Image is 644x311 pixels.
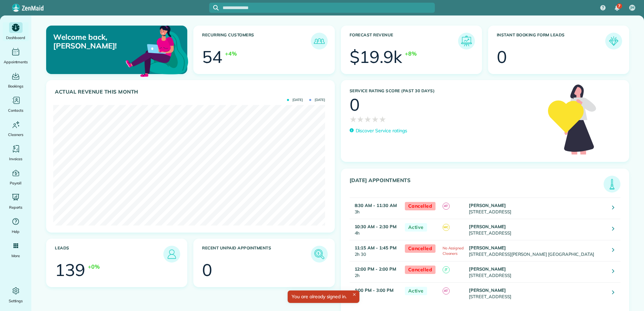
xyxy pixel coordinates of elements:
[53,33,142,50] p: Welcome back, [PERSON_NAME]!
[467,219,607,240] td: [STREET_ADDRESS]
[350,113,357,125] span: ★
[350,89,542,93] h3: Service Rating score (past 30 days)
[405,287,427,295] span: Active
[209,5,219,10] button: Focus search
[355,245,396,250] strong: 11:15 AM - 1:45 PM
[350,96,360,113] div: 0
[4,59,28,65] span: Appointments
[443,203,450,210] span: AT
[469,287,506,293] strong: [PERSON_NAME]
[287,98,303,102] span: [DATE]
[350,198,401,219] td: 3h
[350,261,401,282] td: 2h
[443,246,464,256] span: No Assigned Cleaners
[405,223,427,232] span: Active
[350,177,604,193] h3: [DATE] Appointments
[3,95,29,114] a: Contacts
[55,89,328,95] h3: Actual Revenue this month
[3,46,29,65] a: Appointments
[88,263,100,271] div: +0%
[3,168,29,186] a: Payroll
[497,48,507,65] div: 0
[364,113,372,125] span: ★
[355,203,397,208] strong: 8:30 AM - 11:30 AM
[405,266,436,274] span: Cancelled
[8,83,24,90] span: Bookings
[3,22,29,41] a: Dashboard
[497,33,605,49] h3: Instant Booking Form Leads
[3,119,29,138] a: Cleaners
[350,33,458,49] h3: Forecast Revenue
[225,49,237,58] div: +4%
[202,246,311,263] h3: Recent unpaid appointments
[3,71,29,90] a: Bookings
[350,127,407,134] a: Discover Service ratings
[313,34,326,48] img: icon_recurring_customers-cf858462ba22bcd05b5a5880d41d6543d210077de5bb9ebc9590e49fd87d84ed.png
[469,266,506,272] strong: [PERSON_NAME]
[350,282,401,304] td: 2h
[8,131,23,138] span: Cleaners
[3,143,29,162] a: Invoices
[124,18,190,83] img: dashboard_welcome-42a62b7d889689a78055ac9021e634bf52bae3f8056760290aed330b23ab8690.png
[55,246,163,263] h3: Leads
[405,244,436,253] span: Cancelled
[213,5,219,10] svg: Focus search
[469,245,506,250] strong: [PERSON_NAME]
[3,216,29,235] a: Help
[202,33,311,49] h3: Recurring Customers
[10,180,22,186] span: Payroll
[467,240,607,261] td: [STREET_ADDRESS][PERSON_NAME] [GEOGRAPHIC_DATA]
[9,204,23,211] span: Reports
[607,34,620,48] img: icon_form_leads-04211a6a04a5b2264e4ee56bc0799ec3eb69b7e499cbb523a139df1d13a81ae0.png
[350,219,401,240] td: 4h
[469,203,506,208] strong: [PERSON_NAME]
[309,98,325,102] span: [DATE]
[443,224,450,231] span: MC
[357,113,364,125] span: ★
[9,298,23,304] span: Settings
[165,247,179,261] img: icon_leads-1bed01f49abd5b7fead27621c3d59655bb73ed531f8eeb49469d10e621d6b896.png
[355,287,393,293] strong: 1:00 PM - 3:00 PM
[469,224,506,229] strong: [PERSON_NAME]
[350,240,401,261] td: 2h 30
[372,113,379,125] span: ★
[355,266,396,272] strong: 12:00 PM - 2:00 PM
[355,224,396,229] strong: 10:30 AM - 2:30 PM
[630,5,634,10] span: JH
[405,202,436,210] span: Cancelled
[405,49,417,58] div: +8%
[202,48,222,65] div: 54
[202,262,212,278] div: 0
[8,107,23,114] span: Contacts
[443,287,450,295] span: AT
[618,3,620,9] span: 7
[467,198,607,219] td: [STREET_ADDRESS]
[350,48,402,65] div: $19.9k
[3,285,29,304] a: Settings
[460,34,473,48] img: icon_forecast_revenue-8c13a41c7ed35a8dcfafea3cbb826a0462acb37728057bba2d056411b612bbbe.png
[356,127,407,134] p: Discover Service ratings
[12,228,20,235] span: Help
[9,155,23,162] span: Invoices
[3,192,29,211] a: Reports
[6,34,25,41] span: Dashboard
[467,282,607,304] td: [STREET_ADDRESS]
[313,247,326,261] img: icon_unpaid_appointments-47b8ce3997adf2238b356f14209ab4cced10bd1f174958f3ca8f1d0dd7fffeee.png
[11,252,20,259] span: More
[379,113,386,125] span: ★
[55,262,85,278] div: 139
[610,1,624,15] div: 7 unread notifications
[467,261,607,282] td: [STREET_ADDRESS]
[443,266,450,273] span: JT
[605,177,619,191] img: icon_todays_appointments-901f7ab196bb0bea1936b74009e4eb5ffbc2d2711fa7634e0d609ed5ef32b18b.png
[288,290,359,303] div: You are already signed in.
